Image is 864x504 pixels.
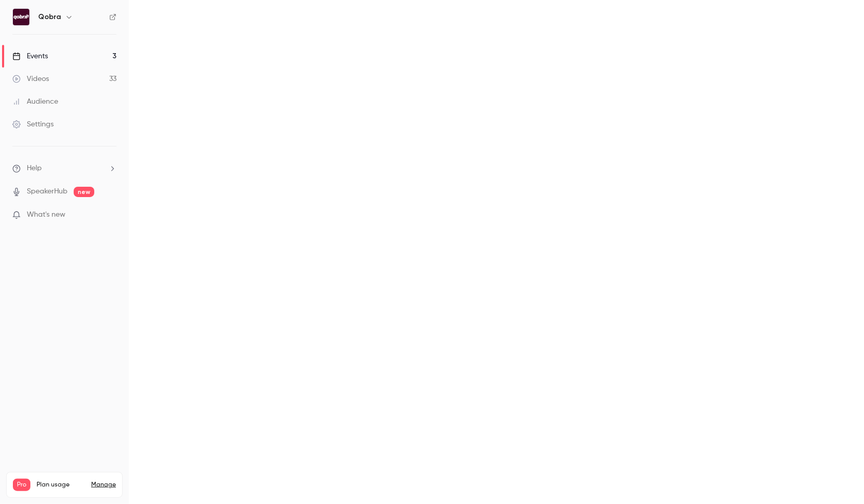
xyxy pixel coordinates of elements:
[104,210,116,220] iframe: Noticeable Trigger
[12,163,116,174] li: help-dropdown-opener
[12,74,49,84] div: Videos
[27,209,65,220] span: What's new
[13,9,29,25] img: Qobra
[12,96,58,107] div: Audience
[74,187,94,197] span: new
[12,119,54,129] div: Settings
[12,51,48,61] div: Events
[27,163,42,174] span: Help
[37,481,85,489] span: Plan usage
[27,186,67,197] a: SpeakerHub
[38,12,61,22] h6: Qobra
[13,479,30,491] span: Pro
[91,481,116,489] a: Manage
